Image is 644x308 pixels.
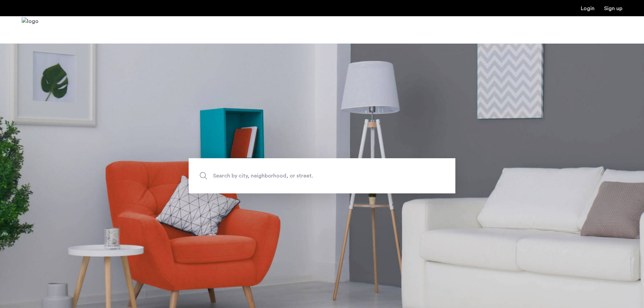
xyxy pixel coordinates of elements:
[22,17,39,43] img: logo
[213,171,400,180] span: Search by city, neighborhood, or street.
[581,6,595,11] a: Login
[22,17,39,43] a: Cazamio Logo
[604,6,622,11] a: Registration
[189,158,455,193] input: Apartment Search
